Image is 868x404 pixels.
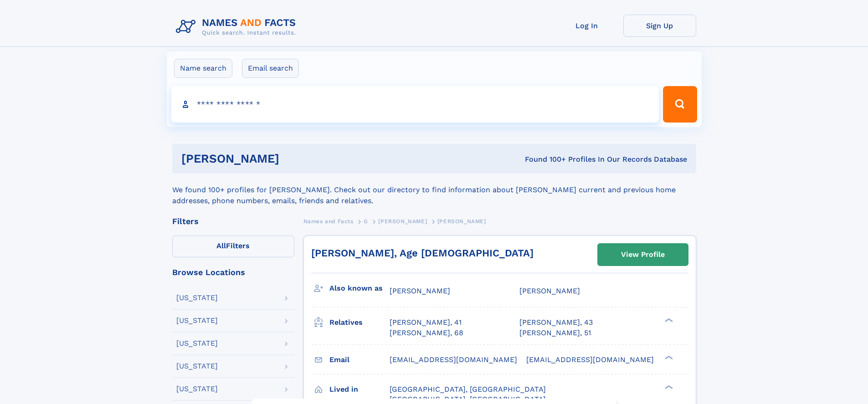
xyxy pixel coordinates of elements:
[172,174,696,206] div: We found 100+ profiles for [PERSON_NAME]. Check out our directory to find information about [PERS...
[176,294,218,302] div: [US_STATE]
[329,382,390,397] h3: Lived in
[176,385,218,393] div: [US_STATE]
[172,235,294,257] label: Filters
[390,328,463,338] a: [PERSON_NAME], 68
[311,247,534,259] a: [PERSON_NAME], Age [DEMOGRAPHIC_DATA]
[176,317,218,324] div: [US_STATE]
[216,241,226,250] span: All
[519,286,580,295] span: [PERSON_NAME]
[390,317,462,327] a: [PERSON_NAME], 41
[329,281,390,296] h3: Also known as
[663,354,673,360] div: ❯
[402,154,687,164] div: Found 100+ Profiles In Our Records Database
[390,286,450,295] span: [PERSON_NAME]
[621,244,665,265] div: View Profile
[364,215,368,227] a: G
[390,385,546,394] span: [GEOGRAPHIC_DATA], [GEOGRAPHIC_DATA]
[663,317,673,323] div: ❯
[329,315,390,330] h3: Relatives
[526,355,654,364] span: [EMAIL_ADDRESS][DOMAIN_NAME]
[172,268,294,276] div: Browse Locations
[176,363,218,370] div: [US_STATE]
[172,15,303,39] img: Logo Names and Facts
[174,59,232,78] label: Name search
[242,59,299,78] label: Email search
[329,352,390,368] h3: Email
[598,244,688,266] a: View Profile
[378,218,427,225] span: [PERSON_NAME]
[390,395,546,404] span: [GEOGRAPHIC_DATA], [GEOGRAPHIC_DATA]
[378,215,427,227] a: [PERSON_NAME]
[663,384,673,390] div: ❯
[390,355,517,364] span: [EMAIL_ADDRESS][DOMAIN_NAME]
[303,215,354,227] a: Names and Facts
[623,15,696,37] a: Sign Up
[663,86,697,123] button: Search Button
[172,217,294,225] div: Filters
[364,218,368,225] span: G
[519,328,591,338] a: [PERSON_NAME], 51
[550,15,623,37] a: Log In
[181,153,402,164] h1: [PERSON_NAME]
[437,218,486,225] span: [PERSON_NAME]
[171,86,659,123] input: search input
[519,317,593,327] a: [PERSON_NAME], 43
[176,340,218,347] div: [US_STATE]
